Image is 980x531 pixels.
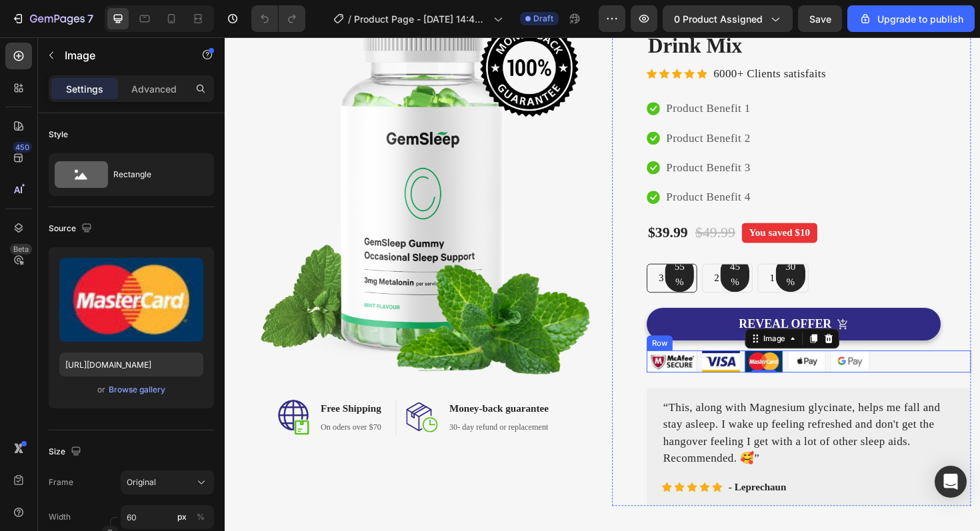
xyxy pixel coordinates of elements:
span: Draft [533,13,553,25]
p: Product Benefit 1 [467,67,557,85]
button: Browse gallery [108,383,166,396]
p: 3 pack [459,247,487,263]
div: Source [49,220,95,238]
div: $49.99 [497,196,541,219]
p: Product Benefit 4 [467,161,557,179]
div: Upgrade to publish [859,12,963,26]
input: https://example.com/image.jpg [59,352,203,376]
div: REVEAL OFFER [544,296,642,312]
button: px [193,509,209,525]
p: “This, along with Magnesium glycinate, helps me fall and stay asleep. I wake up feeling refreshed... [464,383,773,455]
input: px% [121,505,214,529]
p: 7 [87,11,93,27]
p: Product Benefit 2 [467,98,557,116]
button: % [174,509,190,525]
div: px [177,511,187,523]
div: $39.99 [447,196,491,219]
span: Original [127,476,156,488]
p: Image [65,47,178,63]
span: 0 product assigned [674,12,763,26]
button: Save [798,5,842,32]
p: 2 pack [518,247,546,263]
div: Image [567,313,596,325]
div: 450 [13,142,32,153]
div: Undo/Redo [251,5,305,32]
span: Product Page - [DATE] 14:40:18 [354,12,488,26]
p: 30% [590,235,607,267]
button: Original [121,470,214,494]
p: 55% [473,235,490,267]
button: Upgrade to publish [847,5,975,32]
span: / [348,12,351,26]
pre: You saved $10 [547,197,628,218]
div: Style [49,129,68,141]
div: Rectangle [113,159,195,190]
p: 45% [531,235,549,267]
p: - Leprechaun [533,468,595,484]
p: 1 pack [577,247,605,263]
span: Save [809,13,831,25]
span: or [97,382,105,398]
button: 7 [5,5,99,32]
p: Product Benefit 3 [467,129,557,147]
div: Row [449,318,471,330]
button: REVEAL OFFER [447,286,758,322]
div: Open Intercom Messenger [935,466,967,498]
label: Frame [49,476,73,488]
p: Money-back guarantee [237,385,343,401]
div: Size [49,443,84,461]
iframe: Design area [225,37,980,531]
div: Beta [10,244,32,255]
p: Advanced [131,82,177,96]
div: Browse gallery [109,384,165,396]
div: % [197,511,205,523]
img: preview-image [59,258,203,342]
button: 0 product assigned [663,5,793,32]
p: Settings [66,82,103,96]
p: 30- day refund or replacement [237,406,343,420]
p: 6000+ Clients satisfaits [517,30,637,48]
label: Width [49,511,71,523]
